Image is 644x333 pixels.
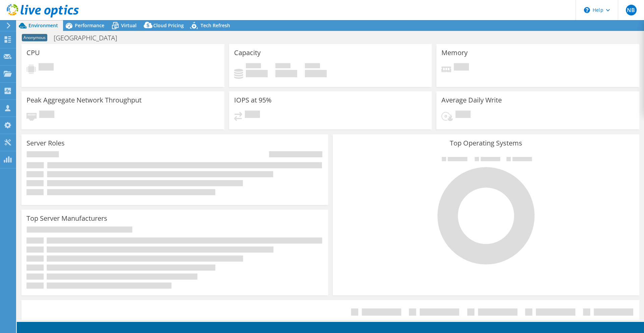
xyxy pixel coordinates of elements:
[29,22,58,29] span: Environment
[26,215,107,222] h3: Top Server Manufacturers
[454,63,469,72] span: Pending
[234,49,261,56] h3: Capacity
[22,34,47,41] span: Anonymous
[245,111,260,120] span: Pending
[275,63,290,70] span: Free
[275,70,297,77] h4: 0 GiB
[26,49,40,56] h3: CPU
[26,96,142,104] h3: Peak Aggregate Network Throughput
[39,111,54,120] span: Pending
[234,96,272,104] h3: IOPS at 95%
[26,139,65,147] h3: Server Roles
[338,139,634,147] h3: Top Operating Systems
[584,7,590,13] svg: \n
[305,70,327,77] h4: 0 GiB
[201,22,230,29] span: Tech Refresh
[305,63,320,70] span: Total
[153,22,184,29] span: Cloud Pricing
[626,5,637,15] span: NB
[39,63,54,72] span: Pending
[246,70,268,77] h4: 0 GiB
[441,96,502,104] h3: Average Daily Write
[121,22,137,29] span: Virtual
[455,111,471,120] span: Pending
[75,22,104,29] span: Performance
[441,49,468,56] h3: Memory
[246,63,261,70] span: Used
[51,34,127,42] h1: [GEOGRAPHIC_DATA]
